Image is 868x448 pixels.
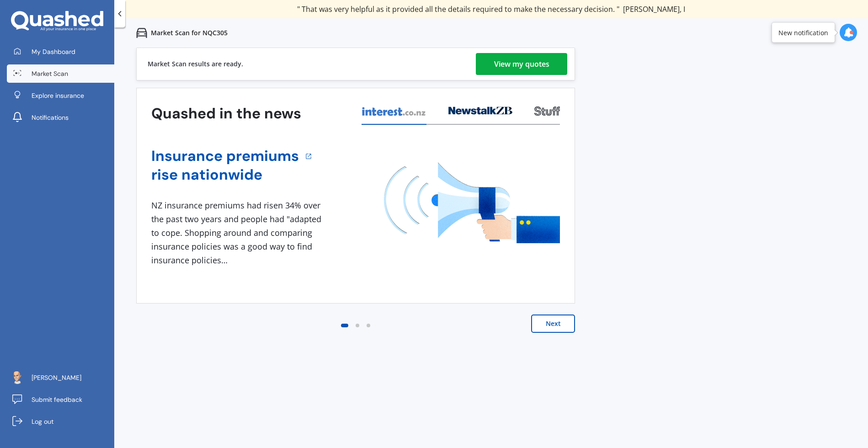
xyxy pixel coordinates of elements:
[384,162,560,243] img: media image
[7,43,114,61] a: My Dashboard
[32,47,75,56] span: My Dashboard
[476,53,567,75] a: View my quotes
[32,373,81,382] span: [PERSON_NAME]
[32,113,69,122] span: Notifications
[7,368,114,387] a: [PERSON_NAME]
[151,104,301,123] h3: Quashed in the news
[7,412,114,431] a: Log out
[7,390,114,409] a: Submit feedback
[494,53,549,75] div: View my quotes
[151,165,299,184] a: rise nationwide
[7,108,114,127] a: Notifications
[151,28,228,37] p: Market Scan for NQC305
[7,64,114,83] a: Market Scan
[148,48,243,80] div: Market Scan results are ready.
[32,91,84,100] span: Explore insurance
[7,86,114,105] a: Explore insurance
[151,147,299,165] a: Insurance premiums
[531,315,575,333] button: Next
[32,69,68,78] span: Market Scan
[136,27,147,38] img: car.f15378c7a67c060ca3f3.svg
[32,417,53,426] span: Log out
[11,370,24,384] img: 4c3c2aaee19d42fb11c0418f9837741e
[778,28,828,37] div: New notification
[32,395,82,404] span: Submit feedback
[151,199,325,267] div: NZ insurance premiums had risen 34% over the past two years and people had "adapted to cope. Shop...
